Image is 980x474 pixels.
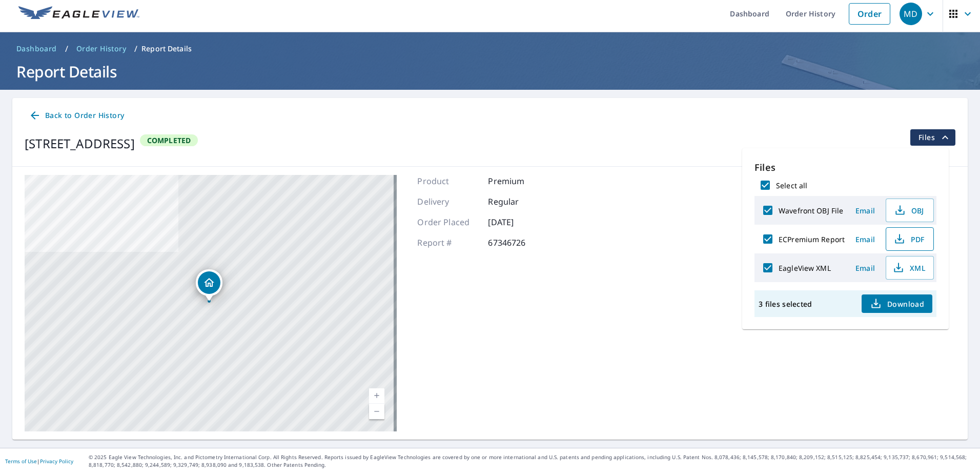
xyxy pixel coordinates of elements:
[849,260,882,276] button: Email
[892,262,925,274] span: XML
[141,135,197,145] span: Completed
[886,227,934,251] button: PDF
[849,231,882,247] button: Email
[196,269,222,301] div: Dropped pin, building 1, Residential property, 1079 Squirrel Rd Jenkintown, PA 19046
[776,181,807,190] label: Select all
[488,216,549,228] p: [DATE]
[72,41,130,57] a: Order History
[886,256,934,280] button: XML
[488,175,549,187] p: Premium
[417,236,479,249] p: Report #
[369,388,384,404] a: Current Level 17, Zoom In
[862,294,932,313] button: Download
[488,195,549,208] p: Regular
[417,175,479,187] p: Product
[12,61,968,82] h1: Report Details
[25,106,128,125] a: Back to Order History
[25,134,135,153] div: [STREET_ADDRESS]
[849,3,890,25] a: Order
[870,298,924,310] span: Download
[918,131,951,144] span: Files
[417,216,479,228] p: Order Placed
[910,129,955,146] button: filesDropdownBtn-67346726
[779,263,831,273] label: EagleView XML
[853,206,877,215] span: Email
[134,43,137,55] li: /
[89,453,975,469] p: © 2025 Eagle View Technologies, Inc. and Pictometry International Corp. All Rights Reserved. Repo...
[886,199,934,222] button: OBJ
[18,6,139,22] img: EV Logo
[853,263,877,273] span: Email
[417,195,479,208] p: Delivery
[40,458,73,465] a: Privacy Policy
[853,234,877,244] span: Email
[76,44,126,54] span: Order History
[849,203,882,219] button: Email
[488,236,549,249] p: 67346726
[779,206,843,215] label: Wavefront OBJ File
[141,44,192,54] p: Report Details
[12,41,968,57] nav: breadcrumb
[16,44,57,54] span: Dashboard
[900,3,922,25] div: MD
[892,204,925,216] span: OBJ
[65,43,68,55] li: /
[5,458,73,464] p: |
[5,458,37,465] a: Terms of Use
[754,161,936,174] p: Files
[779,234,845,244] label: ECPremium Report
[759,299,812,309] p: 3 files selected
[369,404,384,419] a: Current Level 17, Zoom Out
[29,109,124,122] span: Back to Order History
[892,233,925,245] span: PDF
[12,41,61,57] a: Dashboard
